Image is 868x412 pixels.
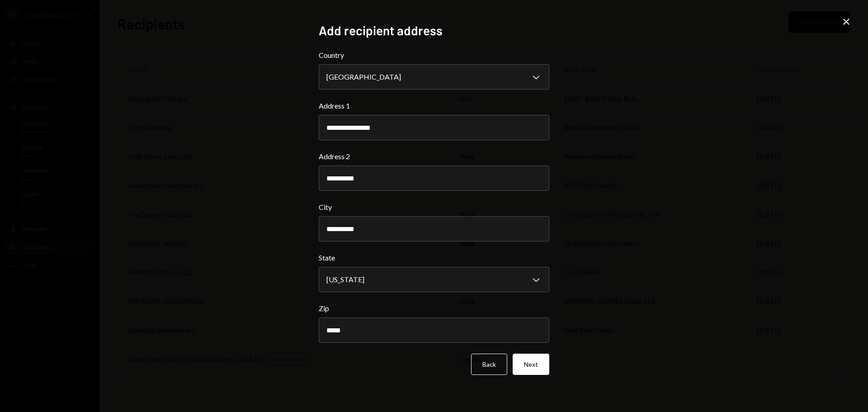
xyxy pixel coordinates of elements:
[319,267,549,292] button: State
[319,303,549,314] label: Zip
[513,354,549,375] button: Next
[319,151,549,162] label: Address 2
[471,354,507,375] button: Back
[319,64,549,90] button: Country
[319,22,549,39] h2: Add recipient address
[319,202,549,213] label: City
[319,50,549,61] label: Country
[319,252,549,263] label: State
[319,100,549,111] label: Address 1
